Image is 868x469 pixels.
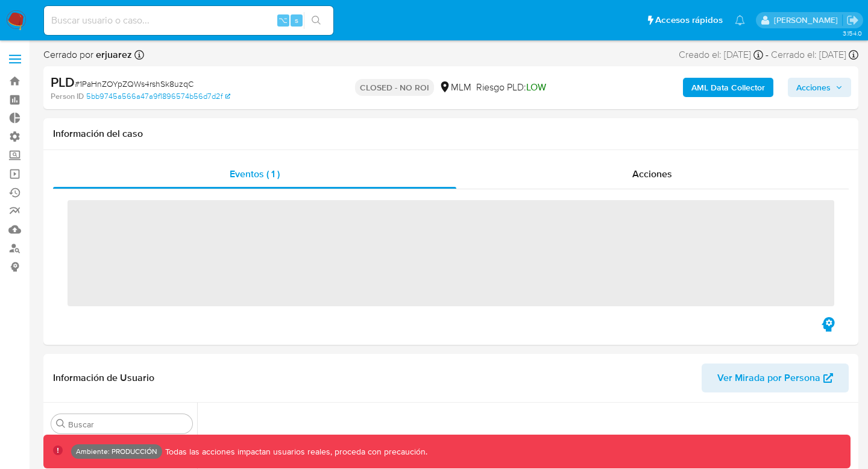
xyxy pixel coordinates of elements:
p: CLOSED - NO ROI [355,79,434,96]
span: Acciones [796,78,831,97]
a: Notificaciones [735,15,745,25]
a: 5bb9745a566a47a9f1896574b56d7d2f [86,91,230,102]
button: Buscar [56,419,66,429]
span: Acciones [632,167,672,181]
span: ‌ [68,200,834,306]
p: Todas las acciones impactan usuarios reales, proceda con precaución. [162,446,427,458]
span: # 1PaHnZOYpZQWs4rshSk8uzqC [75,78,193,90]
div: Creado el: [DATE] [679,48,763,61]
button: Ver Mirada por Persona [702,364,849,392]
h1: Información de Usuario [53,372,154,384]
b: PLD [51,72,75,92]
span: - [766,48,769,61]
b: AML Data Collector [691,78,765,97]
input: Buscar [68,419,187,430]
button: AML Data Collector [683,78,773,97]
div: MLM [439,81,471,94]
b: erjuarez [93,48,132,61]
span: ⌥ [278,14,288,26]
span: Riesgo PLD: [476,81,546,94]
span: Cerrado por [43,48,132,61]
span: Accesos rápidos [655,14,723,27]
button: search-icon [304,12,329,29]
span: Ver Mirada por Persona [717,364,820,392]
b: Person ID [51,91,84,102]
span: LOW [526,80,546,94]
input: Buscar usuario o caso... [44,13,333,28]
span: s [295,14,298,26]
h1: Información del caso [53,128,849,140]
div: Cerrado el: [DATE] [771,48,858,61]
p: stella.andriano@mercadolibre.com [774,14,842,26]
a: Salir [846,14,859,27]
p: Ambiente: PRODUCCIÓN [76,449,157,454]
button: Acciones [788,78,851,97]
span: Eventos ( 1 ) [230,167,280,181]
